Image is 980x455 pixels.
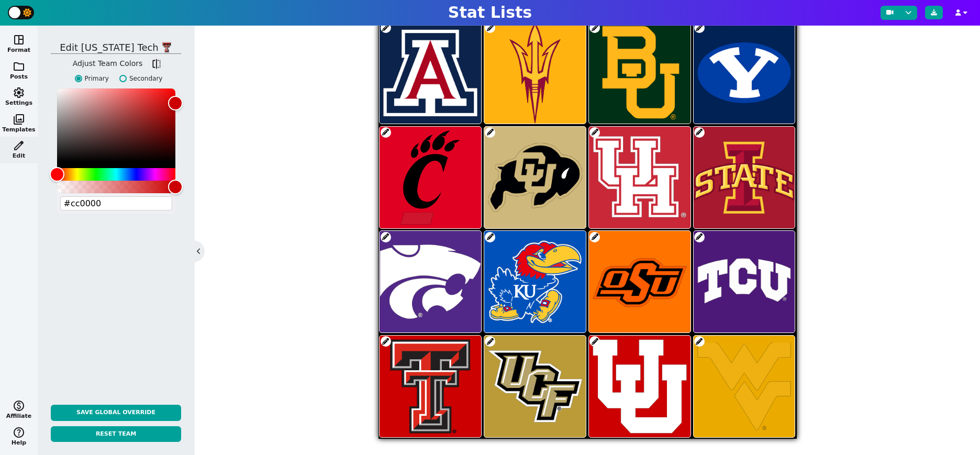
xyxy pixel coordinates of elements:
div: Hue [57,168,175,181]
div: Color [57,88,175,162]
button: Save Global Override [51,405,181,421]
span: folder [13,60,25,73]
span: help [13,426,25,439]
span: photo_library [13,113,25,126]
span: flip [151,59,162,69]
span: settings [13,86,25,99]
button: flip [148,58,165,70]
input: Primary [75,75,82,82]
span: edit [13,139,25,152]
h5: Adjust Team Colors [67,59,149,68]
h1: Stat Lists [448,3,532,22]
input: Secondary [119,75,127,82]
div: Alpha [57,181,175,193]
label: Primary [70,74,109,83]
button: Reset Team [51,426,181,442]
h5: Edit [US_STATE] tech [51,42,181,54]
span: space_dashboard [13,34,25,46]
label: Secondary [114,74,163,83]
span: monetization_on [13,399,25,412]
